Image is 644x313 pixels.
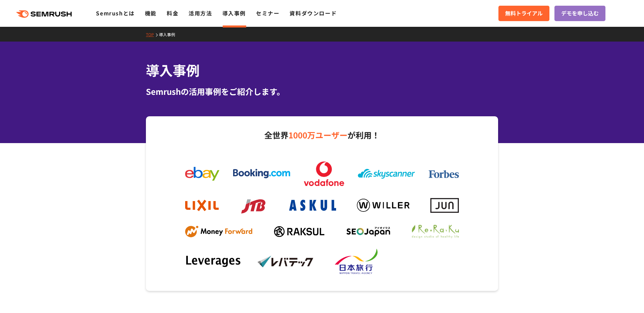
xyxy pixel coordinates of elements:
a: 導入事例 [159,32,180,37]
img: ReRaKu [412,225,459,238]
a: 無料トライアル [498,6,549,21]
span: 1000万ユーザー [288,129,347,141]
img: mf [185,226,252,238]
img: forbes [429,170,459,178]
p: 全世界 が利用！ [178,128,466,142]
a: 機能 [145,9,157,17]
img: levtech [257,255,314,268]
img: leverages [185,255,242,268]
img: nta [330,248,387,275]
img: raksul [274,226,324,237]
div: Semrushの活用事例をご紹介します。 [146,85,498,98]
a: セミナー [256,9,279,17]
a: 資料ダウンロード [289,9,337,17]
span: 無料トライアル [505,9,543,18]
h1: 導入事例 [146,60,498,80]
img: jtb [239,196,268,215]
a: 導入事例 [222,9,246,17]
img: seojapan [346,227,390,236]
img: willer [357,199,410,212]
img: skyscanner [358,169,415,179]
img: askul [289,200,336,211]
a: TOP [146,32,159,37]
a: Semrushとは [96,9,135,17]
img: jun [430,198,459,212]
a: デモを申し込む [554,6,605,21]
span: デモを申し込む [561,9,599,18]
a: 活用方法 [189,9,212,17]
a: 料金 [167,9,178,17]
img: ebay [185,167,219,181]
img: booking [233,169,290,178]
img: lixil [185,200,219,211]
img: vodafone [304,162,344,186]
img: dummy [402,255,459,269]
